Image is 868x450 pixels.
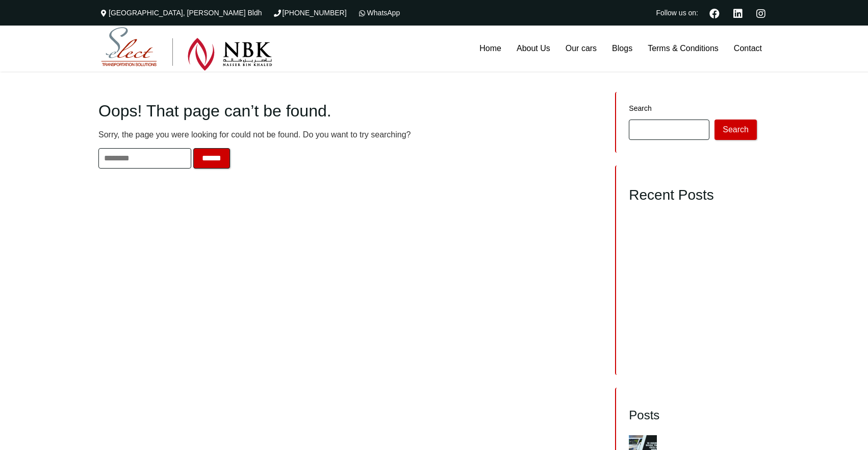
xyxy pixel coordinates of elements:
label: Search [629,105,757,112]
a: Home [472,26,509,72]
a: Linkedin [729,7,747,18]
a: Instagram [752,7,770,18]
a: Facebook [705,7,724,18]
h1: Oops! That page can’t be found. [98,101,595,121]
a: Contact [726,26,770,72]
a: [PHONE_NUMBER] [272,9,347,17]
a: Our cars [558,26,604,72]
a: WhatsApp [357,9,400,17]
h3: Posts [629,408,757,423]
a: 10 Insider Tips to Book the Perfect Geely Emgrand Rent in [GEOGRAPHIC_DATA] (Select Qatar Guide) [629,214,747,243]
a: Unlock Comfort & Space: Rent the Maxus G10 in [GEOGRAPHIC_DATA] [DATE]! [629,330,748,352]
a: Unlock Stress-Free Travel with the #1 Car Rental Service in [GEOGRAPHIC_DATA] – Your Complete Sel... [629,297,748,327]
a: Conquer Every Journey with the Best SUV Rental in [GEOGRAPHIC_DATA] – Your Complete Select Rent a... [629,272,756,294]
button: Search [714,120,757,140]
input: Search for: [98,148,191,169]
img: Select Rent a Car [101,27,272,71]
h2: Recent Posts [629,186,757,204]
p: Sorry, the page you were looking for could not be found. Do you want to try searching? [98,130,595,140]
a: About Us [509,26,558,72]
a: Blogs [604,26,640,72]
a: 10 Proven Tips for Stress-Free Car Rental at [GEOGRAPHIC_DATA] (Select Qatar Guide) [629,246,739,269]
a: Terms & Conditions [640,26,726,72]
